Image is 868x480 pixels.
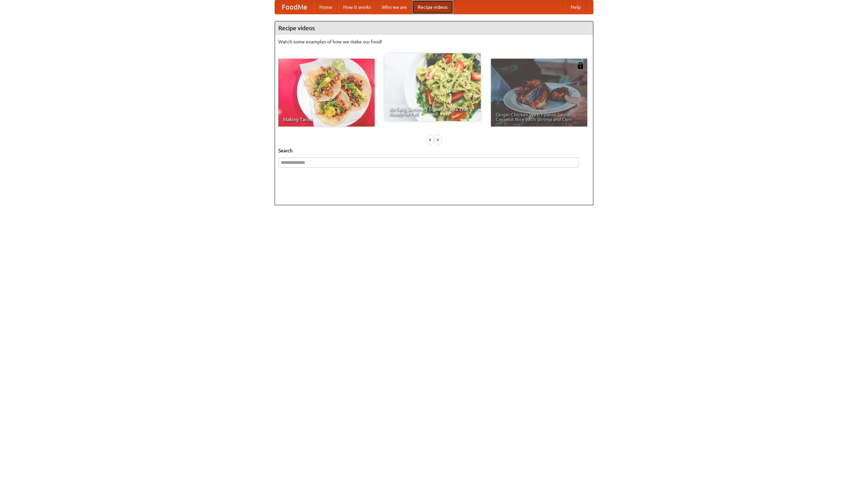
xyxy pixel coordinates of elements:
img: 483408.png [577,62,584,69]
a: Making Tacos [278,59,375,127]
h4: Recipe videos [275,21,593,35]
a: Who we are [376,0,412,14]
p: Watch some examples of how we make our food! [278,38,590,45]
a: An Easy, Summery Tomato Pasta That's Ready for Fall [384,53,481,121]
span: An Easy, Summery Tomato Pasta That's Ready for Fall [389,107,476,116]
a: How it works [338,0,376,14]
a: FoodMe [275,0,314,14]
a: Recipe videos [412,0,453,14]
div: « [427,135,433,144]
h5: Search [278,147,590,154]
div: » [435,135,441,144]
a: Home [314,0,338,14]
a: Help [565,0,586,14]
span: Making Tacos [283,117,370,122]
